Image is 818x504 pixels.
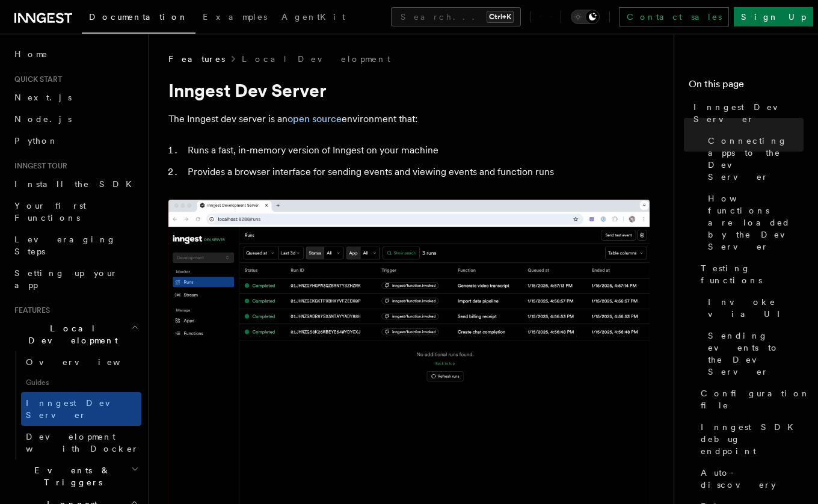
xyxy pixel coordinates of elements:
a: Sending events to the Dev Server [703,325,804,383]
span: How functions are loaded by the Dev Server [708,192,804,253]
a: Next.js [10,87,141,108]
span: Node.js [14,114,72,124]
span: Inngest Dev Server [693,101,804,125]
a: Contact sales [619,7,729,26]
span: Home [14,48,48,60]
span: Next.js [14,93,72,102]
span: Testing functions [701,262,804,286]
button: Local Development [10,318,141,351]
span: Python [14,136,58,146]
a: Configuration file [696,383,804,416]
a: Leveraging Steps [10,229,141,262]
span: Invoke via UI [708,296,804,320]
a: Invoke via UI [703,291,804,325]
a: Install the SDK [10,173,141,195]
button: Search...Ctrl+K [391,7,521,26]
li: Runs a fast, in-memory version of Inngest on your machine [184,142,650,159]
span: Events & Triggers [10,464,131,488]
a: Node.js [10,108,141,130]
a: Connecting apps to the Dev Server [703,130,804,188]
kbd: Ctrl+K [487,11,514,23]
a: Sign Up [734,7,813,26]
a: Documentation [82,4,195,34]
h1: Inngest Dev Server [168,79,650,101]
span: Quick start [10,75,62,84]
span: Overview [26,357,150,367]
span: Setting up your app [14,268,118,290]
a: open source [288,113,342,124]
span: Development with Docker [26,432,139,453]
span: AgentKit [281,12,345,22]
span: Guides [21,373,141,392]
span: Features [168,53,225,65]
button: Events & Triggers [10,459,141,493]
span: Auto-discovery [701,467,804,491]
a: Inngest Dev Server [21,392,141,426]
span: Sending events to the Dev Server [708,330,804,378]
span: Documentation [89,12,188,22]
a: Examples [195,4,274,32]
a: Inngest SDK debug endpoint [696,416,804,462]
a: Inngest Dev Server [689,96,804,130]
a: Local Development [242,53,390,65]
a: Auto-discovery [696,462,804,496]
a: Python [10,130,141,152]
li: Provides a browser interface for sending events and viewing events and function runs [184,164,650,180]
h4: On this page [689,77,804,96]
a: Home [10,43,141,65]
div: Local Development [10,351,141,459]
a: Development with Docker [21,426,141,459]
span: Examples [203,12,267,22]
a: Your first Functions [10,195,141,229]
span: Leveraging Steps [14,235,116,256]
button: Toggle dark mode [571,10,600,24]
span: Install the SDK [14,179,139,189]
span: Local Development [10,322,131,346]
span: Features [10,306,50,315]
span: Your first Functions [14,201,86,223]
span: Inngest Dev Server [26,398,129,420]
p: The Inngest dev server is an environment that: [168,111,650,128]
a: AgentKit [274,4,352,32]
span: Inngest tour [10,161,67,171]
a: Setting up your app [10,262,141,296]
a: Testing functions [696,257,804,291]
span: Inngest SDK debug endpoint [701,421,804,457]
a: How functions are loaded by the Dev Server [703,188,804,257]
span: Configuration file [701,387,810,411]
a: Overview [21,351,141,373]
span: Connecting apps to the Dev Server [708,135,804,183]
